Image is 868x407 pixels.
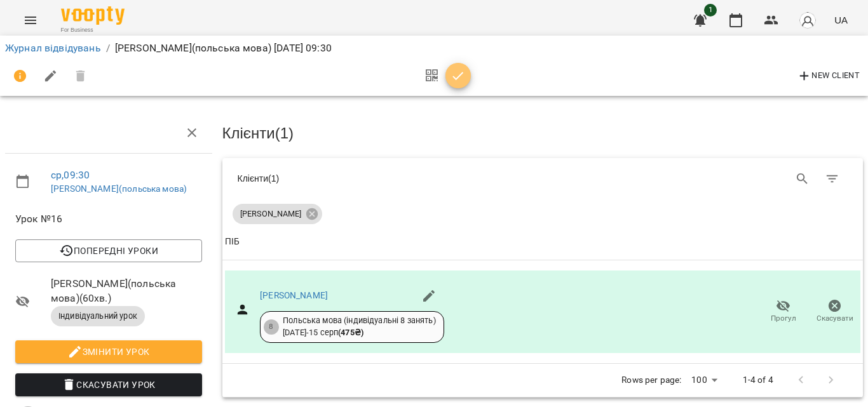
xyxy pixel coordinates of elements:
[51,169,90,181] a: ср , 09:30
[794,66,863,86] button: New Client
[787,164,818,194] button: Search
[222,125,864,142] h3: Клієнти ( 1 )
[283,315,436,338] div: Польська мова (індивідуальні 8 занять) [DATE] - 15 серп
[225,234,240,250] div: Sort
[115,41,332,56] p: [PERSON_NAME](польська мова) [DATE] 09:30
[5,42,101,54] a: Журнал відвідувань
[61,6,125,25] img: Voopty Logo
[757,294,809,330] button: Прогул
[260,290,328,300] a: [PERSON_NAME]
[15,340,202,363] button: Змінити урок
[51,276,202,306] span: [PERSON_NAME](польська мова) ( 60 хв. )
[829,8,853,32] button: UA
[621,374,681,387] p: Rows per page:
[264,319,279,335] div: 8
[817,164,848,194] button: Фільтр
[25,243,192,258] span: Попередні уроки
[225,234,240,250] div: ПІБ
[5,41,863,56] nav: breadcrumb
[238,172,534,185] div: Клієнти ( 1 )
[743,374,773,387] p: 1-4 of 4
[233,204,322,224] div: [PERSON_NAME]
[233,208,309,220] span: [PERSON_NAME]
[106,41,110,56] li: /
[771,313,796,324] span: Прогул
[834,13,848,27] span: UA
[225,234,861,250] span: ПІБ
[25,344,192,359] span: Змінити урок
[51,310,145,322] span: Індивідуальний урок
[797,69,860,84] span: New Client
[222,158,864,199] div: Table Toolbar
[817,313,853,324] span: Скасувати
[686,371,722,389] div: 100
[15,5,46,36] button: Menu
[15,211,202,227] span: Урок №16
[704,4,717,17] span: 1
[61,26,125,34] span: For Business
[15,373,202,396] button: Скасувати Урок
[799,11,817,29] img: avatar_s.png
[15,239,202,262] button: Попередні уроки
[25,377,192,392] span: Скасувати Урок
[51,183,187,194] a: [PERSON_NAME](польська мова)
[338,328,363,337] b: ( 475 ₴ )
[809,294,860,330] button: Скасувати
